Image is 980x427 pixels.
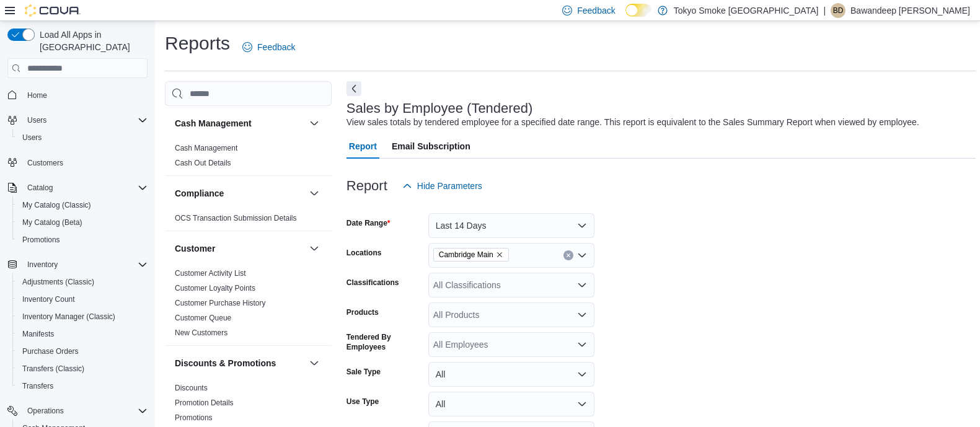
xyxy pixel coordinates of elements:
[347,101,533,116] h3: Sales by Employee (Tendered)
[165,211,332,231] div: Compliance
[17,215,148,230] span: My Catalog (Beta)
[577,250,587,260] button: Open list of options
[27,90,47,100] span: Home
[392,134,470,159] span: Email Subscription
[17,275,148,289] span: Adjustments (Classic)
[17,309,148,324] span: Inventory Manager (Classic)
[17,344,148,359] span: Purchase Orders
[307,241,322,256] button: Customer
[22,180,58,195] button: Catalog
[12,196,152,214] button: My Catalog (Classic)
[625,17,626,17] span: Dark Mode
[347,116,919,129] div: View sales totals by tendered employee for a specified date range. This report is equivalent to t...
[175,314,231,322] a: Customer Queue
[22,155,148,170] span: Customers
[175,158,231,168] span: Cash Out Details
[22,312,115,322] span: Inventory Manager (Classic)
[833,3,844,18] span: BD
[175,413,213,422] a: Promotions
[22,277,94,287] span: Adjustments (Classic)
[349,134,377,159] span: Report
[17,130,46,145] a: Users
[27,115,46,125] span: Users
[12,214,152,231] button: My Catalog (Beta)
[577,4,615,17] span: Feedback
[22,257,148,272] span: Inventory
[175,187,304,200] button: Compliance
[433,248,509,262] span: Cambridge Main
[175,313,231,323] span: Customer Queue
[17,275,99,289] a: Adjustments (Classic)
[27,260,58,270] span: Inventory
[347,278,399,288] label: Classifications
[175,328,227,337] a: New Customers
[175,187,224,200] h3: Compliance
[22,113,51,128] button: Users
[12,360,152,377] button: Transfers (Classic)
[17,198,96,213] a: My Catalog (Classic)
[347,367,381,377] label: Sale Type
[577,340,587,350] button: Open list of options
[22,180,148,195] span: Catalog
[307,186,322,201] button: Compliance
[823,3,826,18] p: |
[577,310,587,320] button: Open list of options
[175,213,297,223] span: OCS Transaction Submission Details
[17,361,148,376] span: Transfers (Classic)
[428,392,594,416] button: All
[175,384,208,392] a: Discounts
[17,198,148,213] span: My Catalog (Classic)
[175,357,276,369] h3: Discounts & Promotions
[175,283,255,293] span: Customer Loyalty Points
[2,112,152,129] button: Users
[17,344,84,359] a: Purchase Orders
[428,213,594,238] button: Last 14 Days
[175,398,234,408] span: Promotion Details
[22,294,75,304] span: Inventory Count
[165,141,332,175] div: Cash Management
[347,397,379,407] label: Use Type
[850,3,970,18] p: Bawandeep [PERSON_NAME]
[563,250,573,260] button: Clear input
[27,406,64,416] span: Operations
[397,174,487,198] button: Hide Parameters
[2,402,152,420] button: Operations
[625,4,651,17] input: Dark Mode
[22,218,82,227] span: My Catalog (Beta)
[25,4,81,17] img: Cova
[22,381,53,391] span: Transfers
[22,403,69,418] button: Operations
[175,398,234,407] a: Promotion Details
[307,356,322,371] button: Discounts & Promotions
[428,362,594,387] button: All
[347,248,382,258] label: Locations
[175,328,227,338] span: New Customers
[22,364,84,374] span: Transfers (Classic)
[347,81,361,96] button: Next
[307,116,322,131] button: Cash Management
[22,346,79,356] span: Purchase Orders
[22,133,42,143] span: Users
[175,242,215,255] h3: Customer
[17,130,148,145] span: Users
[17,232,65,247] a: Promotions
[17,309,120,324] a: Inventory Manager (Classic)
[22,87,148,102] span: Home
[27,183,53,193] span: Catalog
[175,357,304,369] button: Discounts & Promotions
[831,3,845,18] div: Bawandeep Dhesi
[175,269,246,278] a: Customer Activity List
[674,3,819,18] p: Tokyo Smoke [GEOGRAPHIC_DATA]
[175,268,246,278] span: Customer Activity List
[17,327,59,341] a: Manifests
[347,218,391,228] label: Date Range
[496,251,503,258] button: Remove Cambridge Main from selection in this group
[17,232,148,247] span: Promotions
[2,256,152,273] button: Inventory
[237,35,300,59] a: Feedback
[417,180,482,192] span: Hide Parameters
[17,361,89,376] a: Transfers (Classic)
[12,273,152,291] button: Adjustments (Classic)
[22,329,54,339] span: Manifests
[175,214,297,222] a: OCS Transaction Submission Details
